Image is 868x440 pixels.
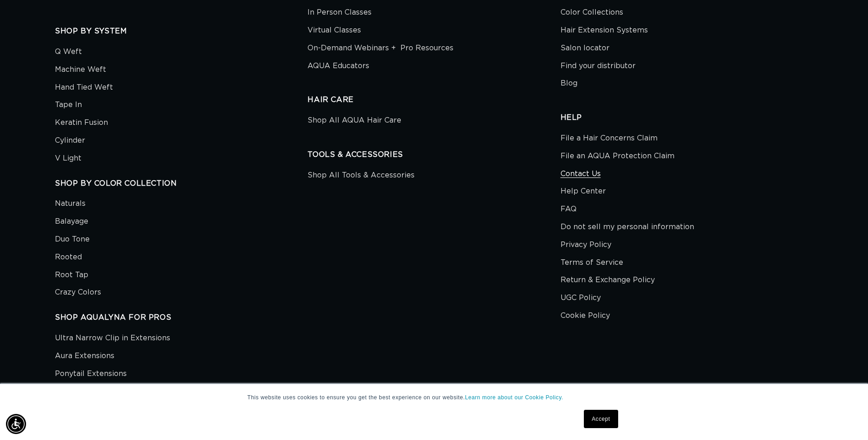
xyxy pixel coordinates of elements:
[55,365,127,383] a: Ponytail Extensions
[55,45,82,61] a: Q Weft
[6,414,26,434] div: Accessibility Menu
[307,39,453,57] a: On-Demand Webinars + Pro Resources
[55,61,106,79] a: Machine Weft
[55,27,307,36] h2: SHOP BY SYSTEM
[307,95,560,105] h2: HAIR CARE
[561,289,601,307] a: UGC Policy
[55,79,113,97] a: Hand Tied Weft
[561,39,609,57] a: Salon locator
[307,57,369,75] a: AQUA Educators
[55,266,88,284] a: Root Tap
[55,132,85,150] a: Cylinder
[307,114,401,129] a: Shop All AQUA Hair Care
[55,231,90,248] a: Duo Tone
[55,213,88,231] a: Balayage
[55,197,86,213] a: Naturals
[561,218,694,236] a: Do not sell my personal information
[561,21,648,39] a: Hair Extension Systems
[561,113,813,123] h2: HELP
[55,347,114,365] a: Aura Extensions
[561,182,606,200] a: Help Center
[55,332,170,347] a: Ultra Narrow Clip in Extensions
[561,132,658,147] a: File a Hair Concerns Claim
[307,169,415,184] a: Shop All Tools & Accessories
[55,313,307,322] h2: SHOP AQUALYNA FOR PROS
[561,200,577,218] a: FAQ
[55,179,307,188] h2: SHOP BY COLOR COLLECTION
[561,307,610,325] a: Cookie Policy
[561,4,623,21] a: Color Collections
[307,150,560,160] h2: TOOLS & ACCESSORIES
[55,150,81,167] a: V Light
[561,254,623,272] a: Terms of Service
[55,284,101,301] a: Crazy Colors
[561,165,601,183] a: Contact Us
[55,114,108,132] a: Keratin Fusion
[561,236,611,254] a: Privacy Policy
[465,394,563,401] a: Learn more about our Cookie Policy.
[561,75,577,92] a: Blog
[55,248,82,266] a: Rooted
[307,4,372,21] a: In Person Classes
[561,147,674,165] a: File an AQUA Protection Claim
[822,396,868,440] iframe: Chat Widget
[307,21,361,39] a: Virtual Classes
[561,271,655,289] a: Return & Exchange Policy
[55,96,82,114] a: Tape In
[248,393,621,402] p: This website uses cookies to ensure you get the best experience on our website.
[561,57,636,75] a: Find your distributor
[584,410,618,428] a: Accept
